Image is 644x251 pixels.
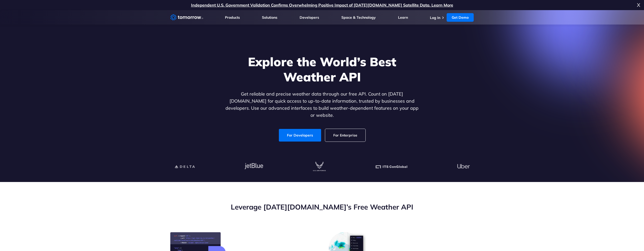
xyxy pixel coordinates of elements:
[447,13,474,22] a: Get Demo
[279,129,321,142] a: For Developers
[224,90,420,119] p: Get reliable and precise weather data through our free API. Count on [DATE][DOMAIN_NAME] for quic...
[430,15,440,20] a: Log In
[170,14,203,21] a: Home link
[225,15,240,20] a: Products
[341,15,376,20] a: Space & Technology
[398,15,408,20] a: Learn
[300,15,319,20] a: Developers
[262,15,277,20] a: Solutions
[191,3,453,8] a: Independent U.S. Government Validation Confirms Overwhelming Positive Impact of [DATE][DOMAIN_NAM...
[224,54,420,84] h1: Explore the World’s Best Weather API
[170,202,474,212] h2: Leverage [DATE][DOMAIN_NAME]’s Free Weather API
[325,129,365,142] a: For Enterprise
